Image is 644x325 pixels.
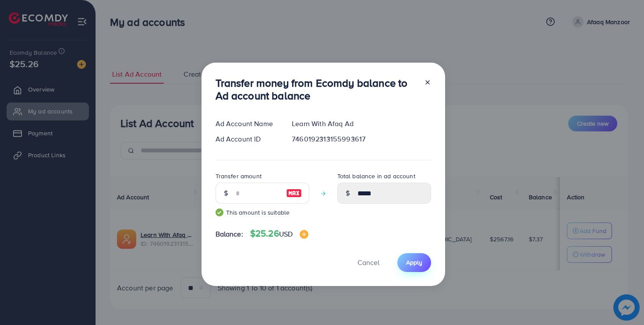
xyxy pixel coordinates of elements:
[216,172,262,180] label: Transfer amount
[216,77,417,102] h3: Transfer money from Ecomdy balance to Ad account balance
[285,119,438,129] div: Learn With Afaq Ad
[209,119,285,129] div: Ad Account Name
[397,253,431,272] button: Apply
[216,208,223,216] img: guide
[300,230,308,239] img: image
[285,134,438,144] div: 7460192313155993617
[357,258,379,267] span: Cancel
[337,172,415,180] label: Total balance in ad account
[216,208,309,217] small: This amount is suitable
[250,228,308,239] h4: $25.26
[216,229,243,239] span: Balance:
[279,229,293,239] span: USD
[406,258,422,267] span: Apply
[347,253,390,272] button: Cancel
[209,134,285,144] div: Ad Account ID
[286,188,302,198] img: image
